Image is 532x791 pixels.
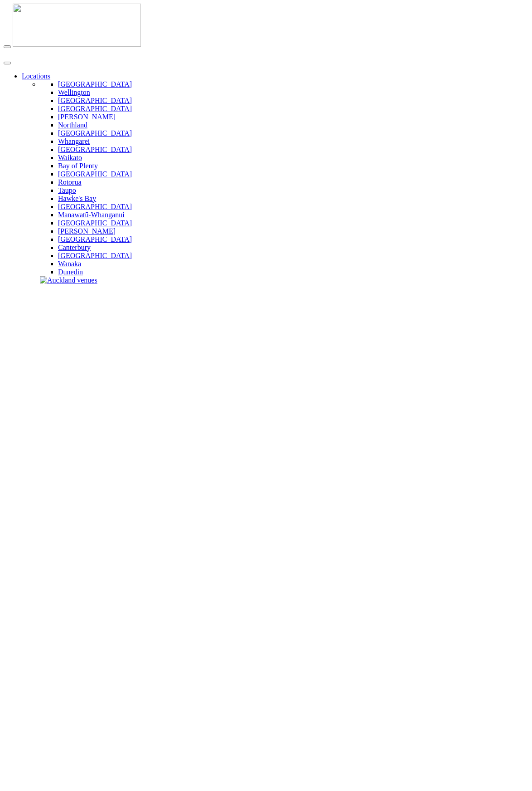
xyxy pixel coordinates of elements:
[58,129,132,137] a: [GEOGRAPHIC_DATA]
[58,154,82,161] a: Waikato
[58,227,116,235] a: [PERSON_NAME]
[58,186,76,194] a: Taupo
[4,49,116,54] img: new-zealand-venues-text.png
[58,268,83,276] a: Dunedin
[58,105,132,112] a: [GEOGRAPHIC_DATA]
[58,121,87,129] a: Northland
[58,211,125,219] a: Manawatū-Whanganui
[58,170,132,178] a: [GEOGRAPHIC_DATA]
[58,137,90,145] a: Whangarei
[58,162,98,170] a: Bay of Plenty
[58,88,90,96] a: Wellington
[58,203,132,210] a: [GEOGRAPHIC_DATA]
[40,276,97,284] img: Auckland venues
[58,195,96,202] a: Hawke's Bay
[58,80,132,88] a: [GEOGRAPHIC_DATA]
[58,178,82,186] a: Rotorua
[58,113,116,121] a: [PERSON_NAME]
[58,244,91,251] a: Canterbury
[58,97,132,104] a: [GEOGRAPHIC_DATA]
[58,252,132,259] a: [GEOGRAPHIC_DATA]
[58,146,132,153] a: [GEOGRAPHIC_DATA]
[58,235,132,243] a: [GEOGRAPHIC_DATA]
[13,4,141,47] img: nzv-logo.png
[58,260,81,268] a: Wanaka
[58,219,132,227] a: [GEOGRAPHIC_DATA]
[22,72,50,80] a: Locations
